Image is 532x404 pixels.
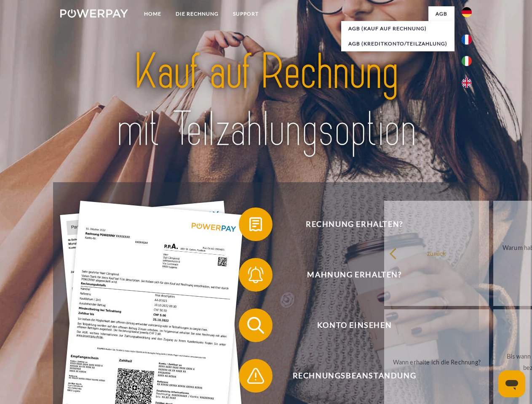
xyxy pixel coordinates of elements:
[226,6,266,21] a: SUPPORT
[137,6,168,21] a: Home
[462,35,472,45] img: fr
[245,315,266,336] img: qb_search.svg
[389,356,484,367] div: Wann erhalte ich die Rechnung?
[239,207,458,241] button: Rechnung erhalten?
[239,359,458,393] button: Rechnungsbeanstandung
[341,21,454,36] a: AGB (Kauf auf Rechnung)
[462,78,472,88] img: en
[251,308,457,342] span: Konto einsehen
[245,214,266,235] img: qb_bill.svg
[341,36,454,51] a: AGB (Kreditkonto/Teilzahlung)
[239,308,458,342] button: Konto einsehen
[60,9,128,18] img: logo-powerpay-white.svg
[80,40,452,161] img: title-powerpay_de.svg
[428,6,454,21] a: agb
[389,247,484,259] div: zurück
[498,370,525,397] iframe: Schaltfläche zum Öffnen des Messaging-Fensters
[245,365,266,386] img: qb_warning.svg
[239,258,458,292] button: Mahnung erhalten?
[251,258,457,292] span: Mahnung erhalten?
[462,56,472,66] img: it
[168,6,226,21] a: DIE RECHNUNG
[251,207,457,241] span: Rechnung erhalten?
[462,7,472,17] img: de
[251,359,457,393] span: Rechnungsbeanstandung
[245,264,266,285] img: qb_bell.svg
